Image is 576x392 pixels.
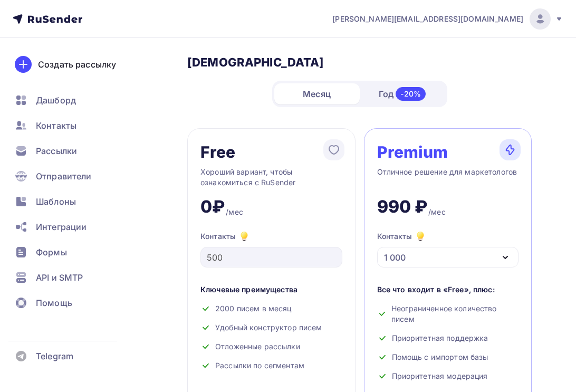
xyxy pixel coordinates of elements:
div: 0₽ [200,196,225,217]
span: Дашборд [36,94,76,107]
div: Приоритетная поддержка [377,333,519,343]
span: Telegram [36,350,73,362]
div: Удобный конструктор писем [200,322,342,333]
div: 1 000 [384,251,406,264]
div: Месяц [274,83,360,104]
div: Хороший вариант, чтобы ознакомиться с RuSender [200,167,342,188]
div: /мес [428,207,446,217]
span: Интеграции [36,221,87,233]
a: [PERSON_NAME][EMAIL_ADDRESS][DOMAIN_NAME] [332,8,563,30]
div: Отложенные рассылки [200,341,342,352]
span: Формы [36,246,67,259]
span: Отправители [36,170,92,183]
a: Формы [8,242,134,263]
div: Контакты [377,230,427,243]
div: Год [360,83,445,105]
span: [PERSON_NAME][EMAIL_ADDRESS][DOMAIN_NAME] [332,14,523,24]
div: 990 ₽ [377,196,428,217]
a: Дашборд [8,90,134,111]
div: Рассылки по сегментам [200,360,342,371]
div: Отличное решение для маркетологов [377,167,519,188]
div: Premium [377,144,448,160]
div: Помощь с импортом базы [377,352,519,362]
div: 2000 писем в месяц [200,303,342,314]
a: Отправители [8,166,134,187]
span: API и SMTP [36,271,83,284]
a: Контакты [8,115,134,136]
div: Все что входит в «Free», плюс: [377,284,519,295]
div: Контакты [200,230,342,243]
span: Рассылки [36,145,77,157]
span: Контакты [36,119,76,132]
a: Рассылки [8,140,134,161]
div: Free [200,144,236,160]
div: -20% [396,87,426,101]
span: Помощь [36,297,72,309]
div: /мес [226,207,243,217]
div: Ключевые преимущества [200,284,342,295]
button: Контакты 1 000 [377,230,519,267]
div: Неограниченное количество писем [377,303,519,324]
div: Приоритетная модерация [377,371,519,381]
span: Шаблоны [36,195,76,208]
div: Создать рассылку [38,58,116,71]
h3: [DEMOGRAPHIC_DATA] [187,55,532,70]
a: Шаблоны [8,191,134,212]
